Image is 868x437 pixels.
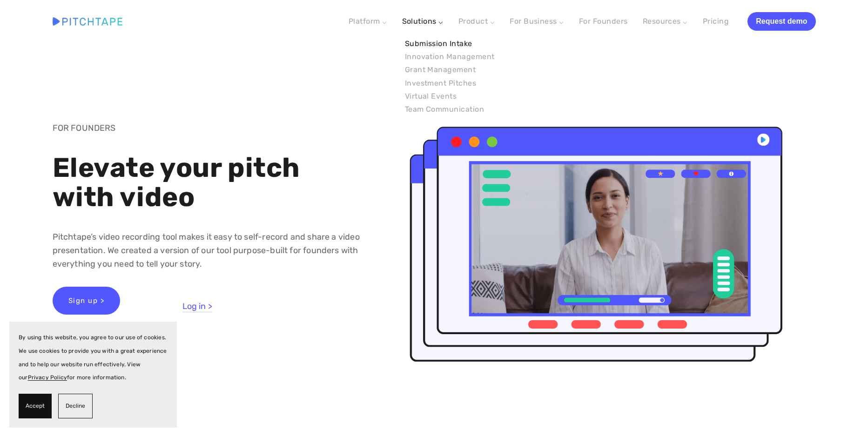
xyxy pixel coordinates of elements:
img: Pitchtape | Video Submission Management Software [53,17,122,25]
section: Cookie banner [9,322,177,428]
strong: Elevate your pitch with video [53,152,306,214]
a: Innovation Management [402,50,498,63]
a: Log in > [182,301,212,312]
a: Pricing [703,13,729,30]
a: Platform ⌵ [349,17,387,26]
button: Decline [58,394,93,418]
a: Privacy Policy [28,374,67,381]
iframe: Chat Widget [821,392,868,437]
a: Investment Pitches [402,77,498,90]
a: Product ⌵ [458,17,495,26]
a: Team Communication [402,103,498,116]
a: Virtual Events [402,90,498,103]
p: Pitchtape’s video recording tool makes it easy to self-record and share a video presentation. We ... [53,230,362,270]
a: Request demo [747,12,815,31]
p: By using this website, you agree to our use of cookies. We use cookies to provide you with a grea... [19,331,168,384]
a: Submission Intake [402,37,498,50]
button: Accept [19,394,52,418]
span: Accept [26,399,45,413]
a: Resources ⌵ [643,17,688,26]
p: FOR FOUNDERS [53,121,362,135]
a: Grant Management [402,63,498,76]
a: For Business ⌵ [510,17,564,26]
a: For Founders [579,13,628,30]
span: Decline [66,399,85,413]
a: Sign up > [53,287,121,315]
a: Solutions ⌵ [402,17,444,26]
